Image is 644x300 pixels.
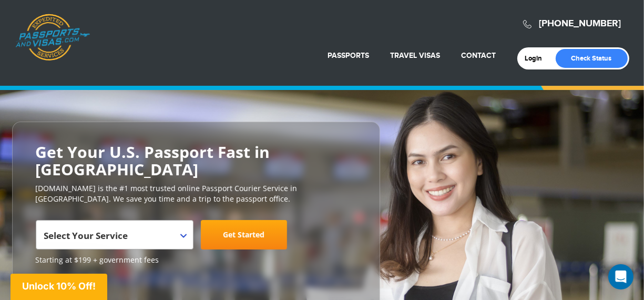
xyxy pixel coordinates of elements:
[44,229,128,242] span: Select Your Service
[556,49,628,68] a: Check Status
[36,255,356,265] span: Starting at $199 + government fees
[36,183,356,204] p: [DOMAIN_NAME] is the #1 most trusted online Passport Courier Service in [GEOGRAPHIC_DATA]. We sav...
[391,51,441,60] a: Travel Visas
[36,143,356,178] h2: Get Your U.S. Passport Fast in [GEOGRAPHIC_DATA]
[525,54,550,63] a: Login
[201,220,287,249] a: Get Started
[539,18,621,29] a: [PHONE_NUMBER]
[11,274,107,300] div: Unlock 10% Off!
[44,224,182,254] span: Select Your Service
[36,220,193,249] span: Select Your Service
[608,264,633,289] div: Open Intercom Messenger
[462,51,496,60] a: Contact
[22,281,96,292] span: Unlock 10% Off!
[328,51,370,60] a: Passports
[15,14,90,61] a: Passports & [DOMAIN_NAME]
